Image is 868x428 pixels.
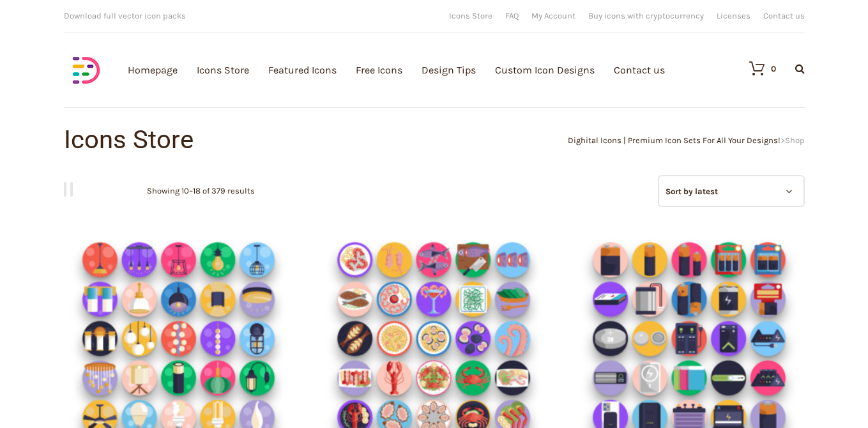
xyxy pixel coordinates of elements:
[771,65,776,73] div: 0
[717,11,750,20] a: Licenses
[64,11,186,20] span: Download full vector icon packs
[588,11,704,20] a: Buy icons with cryptocurrency
[64,127,434,153] h1: Icons Store
[147,175,255,207] p: Showing 10–18 of 379 results
[449,11,492,20] a: Icons Store
[785,135,805,145] span: Shop
[736,61,776,76] a: 0
[531,11,575,20] a: My Account
[568,135,780,145] a: Dighital Icons | Premium Icon Sets For All Your Designs!
[763,11,805,20] a: Contact us
[434,136,805,144] div: >
[505,11,519,20] a: FAQ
